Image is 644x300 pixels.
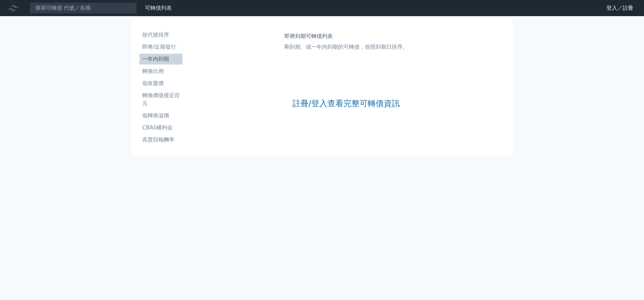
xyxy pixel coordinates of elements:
a: 可轉債列表 [145,5,172,11]
li: 高賣回報酬率 [140,136,182,144]
a: 低收盤價 [140,78,182,89]
a: 按代號排序 [140,30,182,40]
a: 轉換比例 [140,66,182,77]
a: 轉換價值接近百元 [140,90,182,109]
li: 低轉換溢價 [140,112,182,120]
li: 即將/近期發行 [140,43,182,51]
li: 轉換價值接近百元 [140,91,182,108]
li: 按代號排序 [140,31,182,39]
a: 低轉換溢價 [140,110,182,121]
a: 登入／註冊 [601,3,639,13]
li: 轉換比例 [140,67,182,75]
a: 高賣回報酬率 [140,134,182,145]
a: CBAS權利金 [140,122,182,133]
h1: 即將到期可轉債列表 [284,32,408,40]
p: 剛到期、或一年內到期的可轉債，按照到期日排序。 [284,43,408,51]
li: 一年內到期 [140,55,182,63]
a: 一年內到期 [140,54,182,65]
a: 註冊/登入查看完整可轉債資訊 [292,98,400,109]
a: 即將/近期發行 [140,42,182,52]
li: 低收盤價 [140,79,182,87]
li: CBAS權利金 [140,124,182,132]
input: 搜尋可轉債 代號／名稱 [30,2,137,14]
